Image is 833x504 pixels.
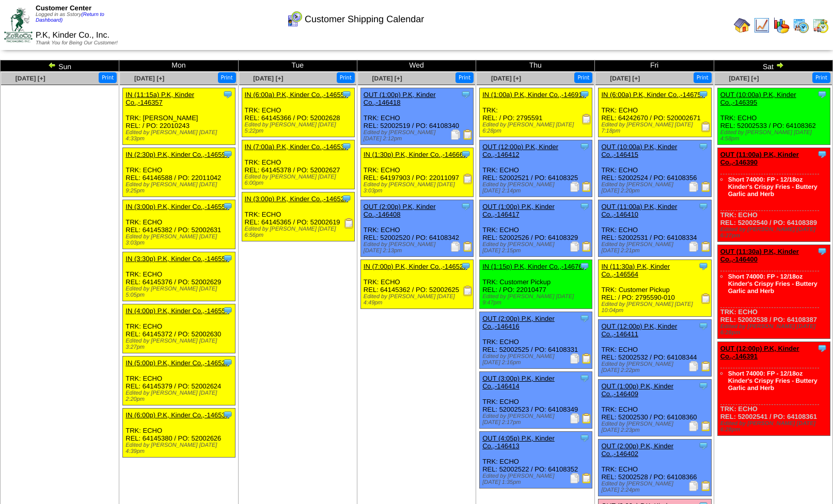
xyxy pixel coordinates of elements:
div: Edited by [PERSON_NAME] [DATE] 2:13pm [364,241,473,254]
div: TRK: ECHO REL: 64242670 / PO: 520002671 [599,88,711,137]
div: Edited by [PERSON_NAME] [DATE] 3:27pm [125,338,235,350]
img: Tooltip [341,193,352,204]
img: Tooltip [698,381,709,391]
a: IN (3:30p) P.K, Kinder Co.,-146552 [125,255,229,263]
a: OUT (10:00a) P.K, Kinder Co.,-146395 [720,91,796,106]
div: Edited by [PERSON_NAME] [DATE] 10:04pm [601,301,711,314]
img: arrowleft.gif [48,61,56,69]
div: Edited by [PERSON_NAME] [DATE] 3:03pm [364,182,473,194]
span: Thank You for Being Our Customer! [36,40,118,46]
span: Customer Shipping Calendar [305,14,424,25]
a: OUT (11:00a) P.K, Kinder Co.,-146410 [601,203,677,218]
a: IN (1:00a) P.K, Kinder Co.,-146916 [482,91,586,99]
img: Bill of Lading [581,241,592,252]
div: Edited by [PERSON_NAME] [DATE] 2:20pm [125,390,235,402]
img: Packing Slip [688,481,699,491]
span: [DATE] [+] [15,75,45,82]
div: TRK: ECHO REL: 64197903 / PO: 22011097 [360,148,473,197]
a: (Return to Dashboard) [36,12,104,23]
div: TRK: ECHO REL: 52002521 / PO: 64108325 [480,140,592,197]
div: TRK: ECHO REL: 52002528 / PO: 64108366 [599,440,711,496]
div: Edited by [PERSON_NAME] [DATE] 5:22pm [245,122,354,134]
a: IN (7:00a) P.K, Kinder Co.,-146531 [245,143,349,151]
img: Packing Slip [570,353,580,364]
img: Tooltip [817,89,827,100]
button: Print [574,72,592,83]
img: Bill of Lading [701,481,711,491]
img: Tooltip [223,253,233,264]
a: Short 74000: FP - 12/18oz Kinder's Crispy Fries - Buttery Garlic and Herb [728,273,818,295]
img: Receiving Document [463,174,473,184]
img: Tooltip [579,201,590,212]
img: home.gif [734,17,750,34]
span: Customer Center [36,4,91,12]
a: IN (6:00p) P.K, Kinder Co.,-146530 [125,411,229,419]
img: Tooltip [698,201,709,212]
img: Receiving Document [463,286,473,296]
img: Receiving Document [581,114,592,124]
a: IN (1:15p) P.K, Kinder Co.,-146760 [482,263,586,270]
a: OUT (11:00a) P.K, Kinder Co.,-146390 [720,151,799,166]
img: Bill of Lading [701,241,711,252]
img: Tooltip [341,89,352,100]
img: line_graph.gif [753,17,770,34]
div: TRK: ECHO REL: 64146588 / PO: 22011042 [123,148,235,197]
div: Edited by [PERSON_NAME] [DATE] 9:25pm [125,182,235,194]
div: TRK: ECHO REL: 64145365 / PO: 52002619 [242,192,354,241]
a: OUT (2:00p) P.K, Kinder Co.,-146416 [482,315,555,330]
img: Tooltip [223,357,233,368]
td: Thu [476,60,595,72]
img: Tooltip [461,261,471,271]
div: Edited by [PERSON_NAME] [DATE] 2:23pm [601,421,711,433]
img: Tooltip [698,141,709,152]
img: Bill of Lading [701,421,711,431]
a: [DATE] [+] [729,75,759,82]
a: IN (6:00a) P.K, Kinder Co.,-146551 [245,91,349,99]
div: TRK: REL: / PO: 2795591 [480,88,592,137]
img: calendarinout.gif [812,17,829,34]
img: Packing Slip [688,182,699,192]
button: Print [337,72,355,83]
a: OUT (1:00p) P.K, Kinder Co.,-146409 [601,382,673,398]
img: calendarcustomer.gif [286,11,303,27]
img: Packing Slip [688,361,699,371]
div: TRK: ECHO REL: 52002532 / PO: 64108344 [599,320,711,377]
img: Tooltip [223,410,233,420]
div: TRK: [PERSON_NAME] REL: / PO: 22010243 [123,88,235,145]
img: Packing Slip [570,473,580,483]
img: Tooltip [817,149,827,159]
div: Edited by [PERSON_NAME] [DATE] 4:39pm [125,442,235,454]
a: OUT (2:00p) P.K, Kinder Co.,-146408 [364,203,436,218]
img: Bill of Lading [701,182,711,192]
div: TRK: ECHO REL: 52002531 / PO: 64108334 [599,200,711,257]
img: Bill of Lading [581,353,592,364]
img: Tooltip [223,89,233,100]
span: [DATE] [+] [491,75,521,82]
a: OUT (1:00p) P.K, Kinder Co.,-146417 [482,203,555,218]
img: Packing Slip [688,421,699,431]
a: OUT (2:00p) P.K, Kinder Co.,-146402 [601,442,673,458]
div: Edited by [PERSON_NAME] [DATE] 2:22pm [601,361,711,373]
div: TRK: ECHO REL: 52002524 / PO: 64108356 [599,140,711,197]
div: TRK: ECHO REL: 52002530 / PO: 64108360 [599,380,711,436]
span: P.K, Kinder Co., Inc. [36,31,109,40]
div: TRK: ECHO REL: 52002520 / PO: 64108342 [360,200,473,257]
a: [DATE] [+] [610,75,640,82]
a: IN (11:30a) P.K, Kinder Co.,-146564 [601,263,670,278]
a: [DATE] [+] [253,75,283,82]
a: IN (11:15a) P.K, Kinder Co.,-146357 [125,91,194,106]
button: Print [218,72,236,83]
a: OUT (4:05p) P.K, Kinder Co.,-146413 [482,434,555,450]
button: Print [812,72,830,83]
div: TRK: ECHO REL: 52002522 / PO: 64108352 [480,432,592,489]
div: TRK: ECHO REL: 52002533 / PO: 64108362 [717,88,830,145]
span: Logged in as Sstory [36,12,104,23]
a: IN (6:00a) P.K, Kinder Co.,-146758 [601,91,705,99]
div: Edited by [PERSON_NAME] [DATE] 6:27pm [720,226,830,239]
img: Tooltip [461,201,471,212]
button: Print [455,72,474,83]
div: TRK: ECHO REL: 64145378 / PO: 52002627 [242,140,354,189]
div: Edited by [PERSON_NAME] [DATE] 6:00pm [245,174,354,186]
